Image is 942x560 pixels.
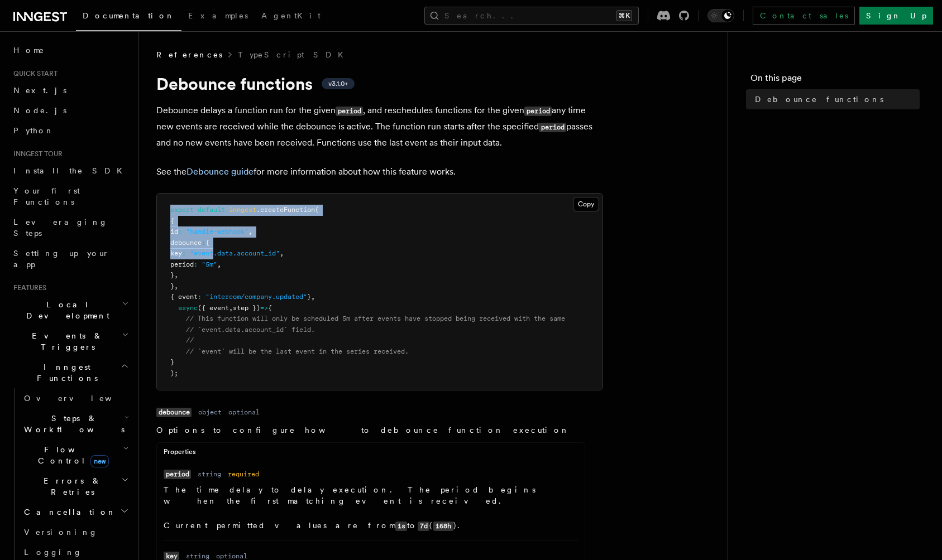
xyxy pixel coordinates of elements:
span: Steps & Workflows [20,413,125,435]
span: Your first Functions [13,186,80,206]
span: { [205,239,209,247]
span: Quick start [9,69,58,78]
span: Debounce functions [755,94,883,105]
span: inngest [229,206,256,214]
span: "intercom/company.updated" [205,293,307,301]
a: Home [9,40,131,60]
button: Events & Triggers [9,326,131,357]
span: } [170,282,174,290]
span: "handle-webhook" [186,228,248,235]
span: ({ event [198,304,229,312]
a: Install the SDK [9,161,131,181]
span: Errors & Retries [20,475,121,498]
span: Features [9,283,46,292]
h1: Debounce functions [156,74,603,94]
span: // [186,336,194,344]
span: References [156,49,222,60]
span: , [229,304,233,312]
a: Next.js [9,80,131,100]
a: Sign Up [859,7,933,25]
button: Cancellation [20,502,131,522]
a: Leveraging Steps [9,212,131,243]
span: , [280,249,284,257]
span: Python [13,126,54,135]
button: Steps & Workflows [20,408,131,440]
a: Debounce guide [187,166,254,177]
span: Leveraging Steps [13,218,108,238]
a: TypeScript SDK [238,49,350,60]
span: ( [315,206,319,214]
button: Flow Controlnew [20,440,131,471]
span: Install the SDK [13,166,129,175]
p: Debounce delays a function run for the given , and reschedules functions for the given any time n... [156,103,603,151]
span: , [217,260,221,268]
button: Inngest Functions [9,357,131,388]
button: Search...⌘K [424,7,639,25]
span: // This function will only be scheduled 5m after events have stopped being received with the same [186,315,565,322]
span: { event [170,293,198,301]
a: Node.js [9,100,131,120]
span: v3.1.0+ [328,79,348,88]
code: 168h [433,522,453,531]
span: Cancellation [20,506,116,518]
span: Next.js [13,86,66,95]
span: key [170,249,182,257]
span: { [268,304,272,312]
p: See the for more information about how this feature works. [156,164,603,180]
span: debounce [170,239,202,247]
span: AgentKit [261,11,321,20]
code: period [539,123,566,132]
span: step }) [233,304,260,312]
span: Versioning [24,528,98,537]
code: period [524,107,552,116]
span: // `event` will be the last event in the series received. [186,347,409,355]
span: } [170,358,174,366]
p: The time delay to delay execution. The period begins when the first matching event is received. [164,484,578,506]
span: , [174,271,178,279]
a: Debounce functions [750,89,920,109]
a: Your first Functions [9,181,131,212]
a: Setting up your app [9,243,131,274]
dd: required [228,470,259,479]
span: Overview [24,394,139,403]
span: => [260,304,268,312]
span: { [170,217,174,225]
kbd: ⌘K [616,10,632,21]
span: Setting up your app [13,249,109,269]
span: async [178,304,198,312]
span: Documentation [83,11,175,20]
a: AgentKit [255,3,327,30]
span: Logging [24,548,82,557]
code: period [164,470,191,479]
code: 7d [418,522,429,531]
span: : [194,260,198,268]
span: period [170,260,194,268]
span: id [170,228,178,235]
dd: optional [228,408,260,417]
span: ); [170,369,178,377]
span: .createFunction [256,206,315,214]
span: : [178,228,182,235]
span: Inngest tour [9,149,63,158]
code: period [336,107,363,116]
span: Examples [188,11,248,20]
span: Inngest Functions [9,361,121,384]
code: 1s [395,522,407,531]
span: // `event.data.account_id` field. [186,326,315,334]
span: , [311,293,315,301]
p: Current permitted values are from to ( ). [164,520,578,532]
button: Copy [573,197,599,211]
p: Options to configure how to debounce function execution [156,424,585,436]
span: , [248,228,252,235]
span: : [182,249,186,257]
div: Properties [157,447,585,461]
span: : [198,293,202,301]
a: Documentation [76,3,181,31]
span: "event.data.account_id" [190,249,280,257]
span: Events & Triggers [9,330,122,353]
a: Contact sales [753,7,855,25]
span: : [202,239,205,247]
span: "5m" [202,260,217,268]
span: Node.js [13,106,66,115]
span: default [198,206,225,214]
